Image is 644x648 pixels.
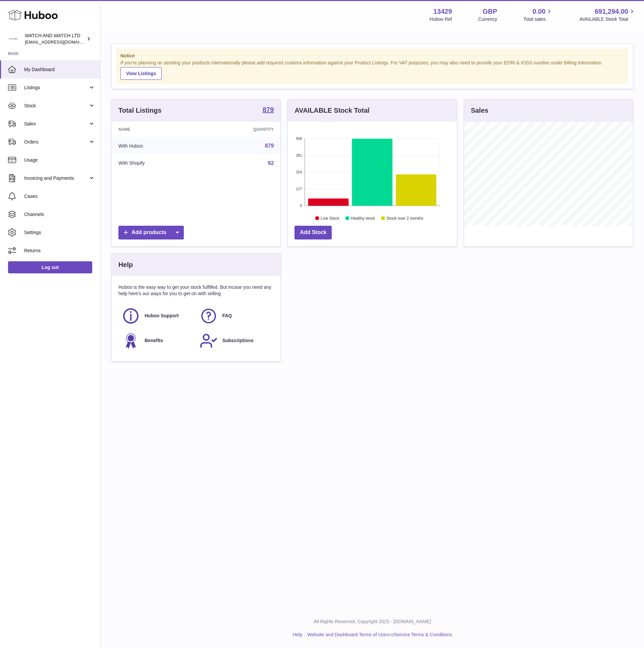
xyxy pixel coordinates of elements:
div: Currency [478,16,497,22]
span: Returns [24,248,95,254]
a: Benefits [122,332,193,350]
span: Orders [24,139,88,145]
text: 0 [300,204,302,208]
li: and [305,632,452,638]
text: Healthy stock [351,216,375,220]
a: Add Stock [294,226,332,239]
span: AVAILABLE Stock Total [579,16,636,22]
h3: Help [118,260,133,269]
span: Listings [24,85,88,91]
a: 92 [268,160,274,166]
span: 691,294.00 [595,7,628,16]
th: Quantity [203,122,280,137]
span: 0.00 [533,7,546,16]
a: 879 [265,143,274,149]
text: 508 [296,137,302,141]
span: Usage [24,157,95,163]
div: WATCH AND WATCH LTD [25,33,85,45]
h3: Total Listings [118,106,162,115]
a: Log out [8,261,92,273]
strong: 879 [263,106,274,113]
div: Huboo Ref [430,16,452,22]
h3: AVAILABLE Stock Total [294,106,369,115]
span: Cases [24,193,95,200]
text: Stock over 2 months [387,216,423,220]
span: Total sales [523,16,553,22]
span: [EMAIL_ADDRESS][DOMAIN_NAME] [25,39,99,45]
span: Invoicing and Payments [24,175,88,181]
span: Subscriptions [222,337,254,344]
a: 0.00 Total sales [523,7,553,22]
span: Benefits [145,337,163,344]
span: Huboo Support [145,313,179,319]
span: Sales [24,121,88,127]
a: Help [293,632,303,637]
a: Subscriptions [200,332,271,350]
th: Name [112,122,203,137]
a: View Listings [120,67,162,80]
p: All Rights Reserved. Copyright 2025 - [DOMAIN_NAME] [106,618,639,625]
strong: 13429 [433,7,452,16]
span: FAQ [222,313,232,319]
span: Settings [24,229,95,236]
strong: GBP [483,7,497,16]
text: 254 [296,170,302,174]
img: baris@watchandwatch.co.uk [8,34,18,44]
a: 691,294.00 AVAILABLE Stock Total [579,7,636,22]
span: Channels [24,211,95,218]
p: Huboo is the easy way to get your stock fulfilled. But incase you need any help here's our ways f... [118,284,274,297]
td: With Shopify [112,155,203,172]
a: Huboo Support [122,307,193,325]
strong: Notice [120,53,624,59]
div: If you're planning on sending your products internationally please add required customs informati... [120,60,624,80]
text: 127 [296,187,302,191]
a: Website and Dashboard Terms of Use [307,632,386,637]
td: With Huboo [112,137,203,155]
h3: Sales [471,106,488,115]
text: Low Stock [321,216,339,220]
a: 879 [263,106,274,114]
a: Service Terms & Conditions [394,632,452,637]
span: Stock [24,103,88,109]
a: Add products [118,226,184,239]
span: My Dashboard [24,66,95,73]
text: 381 [296,153,302,157]
a: FAQ [200,307,271,325]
